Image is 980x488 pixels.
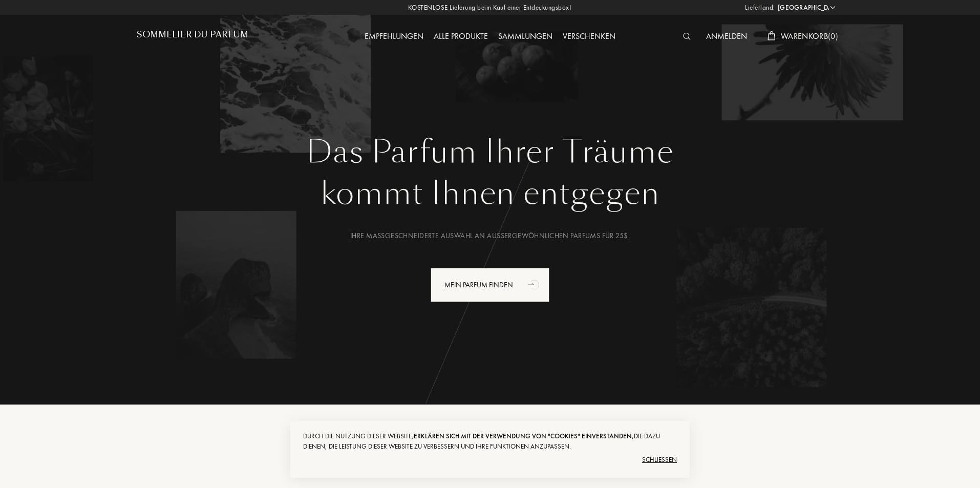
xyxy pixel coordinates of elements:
[137,30,248,39] h1: Sommelier du Parfum
[683,33,691,40] img: search_icn_white.svg
[414,432,634,440] span: erklären sich mit der Verwendung von "Cookies" einverstanden,
[144,230,836,241] div: Ihre maßgeschneiderte Auswahl an außergewöhnlichen Parfums für 25$.
[303,431,677,452] div: Durch die Nutzung dieser Website, die dazu dienen, die Leistung dieser Website zu verbessern und ...
[423,268,557,302] a: Mein Parfum findenanimation
[745,3,775,13] span: Lieferland:
[359,30,429,44] div: Empfehlungen
[137,30,248,44] a: Sommelier du Parfum
[781,31,838,41] span: Warenkorb ( 0 )
[493,30,558,44] div: Sammlungen
[524,274,545,294] div: animation
[768,31,776,40] img: cart_white.svg
[431,268,549,302] div: Mein Parfum finden
[303,452,677,468] div: Schließen
[701,31,752,41] a: Anmelden
[558,31,621,41] a: Verschenken
[359,31,429,41] a: Empfehlungen
[144,171,836,217] div: kommt Ihnen entgegen
[701,30,752,44] div: Anmelden
[144,134,836,171] h1: Das Parfum Ihrer Träume
[558,30,621,44] div: Verschenken
[429,30,493,44] div: Alle Produkte
[493,31,558,41] a: Sammlungen
[429,31,493,41] a: Alle Produkte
